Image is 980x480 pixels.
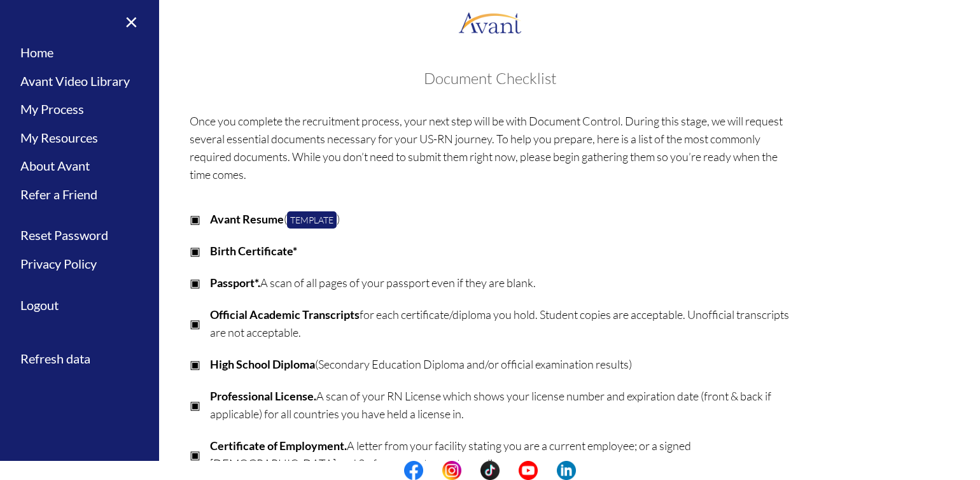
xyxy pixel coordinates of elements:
p: ▣ [190,396,200,414]
p: Once you complete the recruitment process, your next step will be with Document Control. During t... [190,112,791,183]
p: ▣ [190,242,200,260]
b: High School Diploma [210,357,315,371]
a: Template [287,211,337,229]
img: blank.png [423,461,442,480]
img: fb.png [404,461,423,480]
h3: Document Checklist [13,70,967,87]
img: blank.png [538,461,557,480]
p: A letter from your facility stating you are a current employee; or a signed [DEMOGRAPHIC_DATA] an... [210,437,791,472]
b: Passport*. [210,276,260,290]
p: ( ) [210,210,791,228]
p: (Secondary Education Diploma and/or official examination results) [210,355,791,373]
b: Official Academic Transcripts [210,307,360,321]
p: A scan of your RN License which shows your license number and expiration date (front & back if ap... [210,387,791,423]
img: yt.png [519,461,538,480]
p: ▣ [190,314,200,332]
p: for each certificate/diploma you hold. Student copies are acceptable. Unofficial transcripts are ... [210,306,791,341]
b: Certificate of Employment. [210,439,347,453]
p: A scan of all pages of your passport even if they are blank. [210,274,791,292]
b: Avant Resume [210,212,284,226]
p: ▣ [190,446,200,463]
img: blank.png [500,461,519,480]
img: in.png [442,461,461,480]
img: logo.png [458,3,522,41]
img: li.png [557,461,576,480]
p: ▣ [190,274,200,292]
img: tt.png [480,461,500,480]
p: ▣ [190,355,200,373]
img: blank.png [461,461,480,480]
b: Professional License. [210,389,316,403]
b: Birth Certificate* [210,244,297,258]
p: ▣ [190,210,200,228]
